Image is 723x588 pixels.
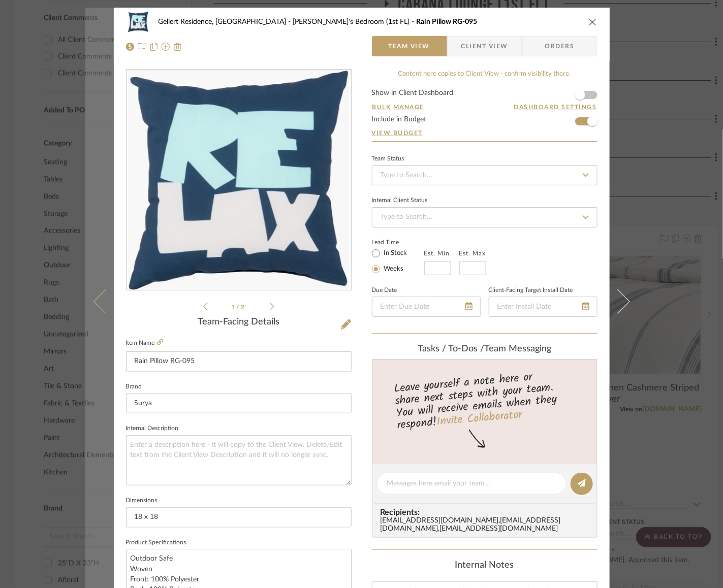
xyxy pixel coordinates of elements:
[126,540,186,545] label: Product Specifications
[236,304,241,310] span: /
[461,36,508,56] span: Client View
[126,507,352,528] input: Enter the dimensions of this item
[372,238,424,247] label: Lead Time
[588,17,598,26] button: close
[489,288,573,293] label: Client-Facing Target Install Date
[231,304,236,310] span: 1
[372,288,397,293] label: Due Date
[126,426,179,431] label: Internal Description
[241,304,246,310] span: 2
[389,36,430,56] span: Team View
[424,250,450,257] label: Est. Min
[372,560,598,571] div: Internal Notes
[126,384,142,389] label: Brand
[372,198,428,203] div: Internal Client Status
[372,156,404,161] div: Team Status
[372,129,598,137] a: View Budget
[382,265,404,274] label: Weeks
[126,12,150,32] img: 3b806010-6f0e-4ba7-8d2a-d40ae9790dc1_48x40.jpg
[418,344,484,353] span: Tasks / To-Dos /
[534,36,586,56] span: Orders
[126,317,352,328] div: Team-Facing Details
[126,393,352,413] input: Enter Brand
[126,339,163,347] label: Item Name
[372,103,425,112] button: Bulk Manage
[372,165,598,185] input: Type to Search…
[174,43,182,51] img: Remove from project
[126,498,158,503] label: Dimensions
[128,70,350,290] img: 3b806010-6f0e-4ba7-8d2a-d40ae9790dc1_436x436.jpg
[372,297,481,317] input: Enter Due Date
[382,249,407,258] label: In Stock
[159,18,293,25] span: Gellert Residence, [GEOGRAPHIC_DATA]
[459,250,486,257] label: Est. Max
[372,69,598,79] div: Content here copies to Client View - confirm visibility there.
[127,70,351,290] div: 0
[293,18,417,25] span: [PERSON_NAME]'s Bedroom (1st FL)
[372,207,598,227] input: Type to Search…
[514,103,598,112] button: Dashboard Settings
[370,366,599,434] div: Leave yourself a note here or share next steps with your team. You will receive emails when they ...
[489,297,598,317] input: Enter Install Date
[435,406,522,432] a: Invite Collaborator
[381,517,593,533] div: [EMAIL_ADDRESS][DOMAIN_NAME] , [EMAIL_ADDRESS][DOMAIN_NAME] , [EMAIL_ADDRESS][DOMAIN_NAME]
[372,247,424,275] mat-radio-group: Select item type
[372,344,598,355] div: team Messaging
[417,18,478,25] span: Rain Pillow RG-095
[126,351,352,372] input: Enter Item Name
[381,508,593,517] span: Recipients:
